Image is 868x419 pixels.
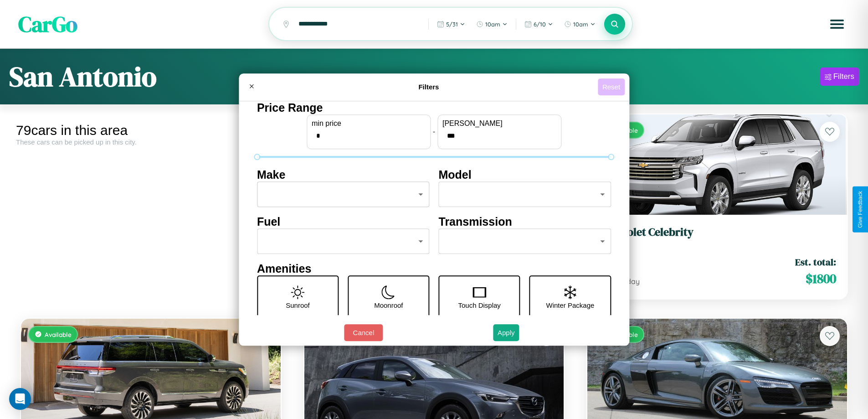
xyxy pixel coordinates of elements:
[312,119,426,128] label: min price
[9,58,157,95] h1: San Antonio
[621,277,640,286] span: / day
[257,101,611,114] h4: Price Range
[472,17,512,31] button: 10am
[598,226,836,239] h3: Chevrolet Celebrity
[16,123,286,138] div: 79 cars in this area
[286,299,310,311] p: Sunroof
[598,78,625,95] button: Reset
[439,168,611,181] h4: Model
[485,21,500,28] span: 10am
[520,17,558,31] button: 6/10
[546,299,595,311] p: Winter Package
[442,119,556,128] label: [PERSON_NAME]
[16,138,286,146] div: These cars can be picked up in this city.
[433,125,435,138] p: -
[857,191,863,228] div: Give Feedback
[820,67,859,86] button: Filters
[432,17,470,31] button: 5/31
[257,262,611,275] h4: Amenities
[344,324,383,341] button: Cancel
[9,388,31,410] div: Open Intercom Messenger
[439,215,611,228] h4: Transmission
[824,11,850,37] button: Open menu
[45,331,72,338] span: Available
[446,21,458,28] span: 5 / 31
[260,83,598,91] h4: Filters
[598,226,836,248] a: Chevrolet Celebrity2014
[458,299,500,311] p: Touch Display
[374,299,403,311] p: Moonroof
[806,269,836,288] span: $ 1800
[534,21,546,28] span: 6 / 10
[573,21,588,28] span: 10am
[833,72,854,81] div: Filters
[560,17,600,31] button: 10am
[493,324,519,341] button: Apply
[795,255,836,269] span: Est. total:
[257,168,430,181] h4: Make
[257,215,430,228] h4: Fuel
[18,9,77,39] span: CarGo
